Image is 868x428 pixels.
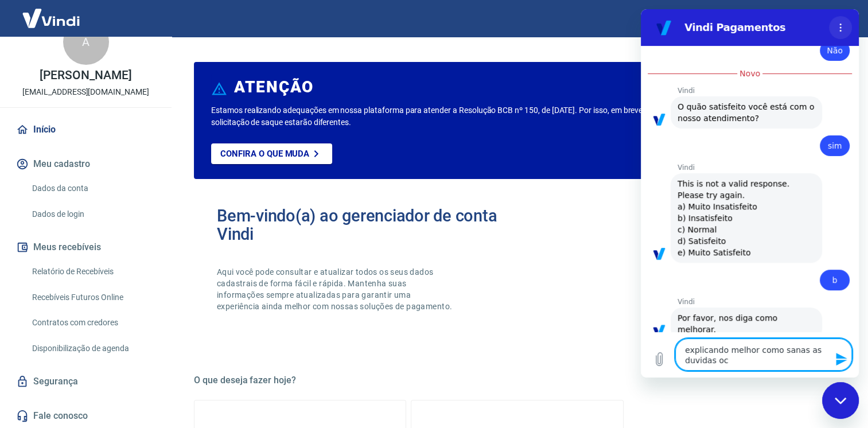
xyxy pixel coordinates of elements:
[194,375,840,386] h5: O que deseja fazer hoje?
[40,69,131,81] p: [PERSON_NAME]
[63,19,109,65] div: A
[217,207,517,243] h2: Bem-vindo(a) ao gerenciador de conta Vindi
[14,151,158,177] button: Meu cadastro
[28,337,158,360] a: Disponibilização de agenda
[28,260,158,283] a: Relatório de Recebíveis
[14,117,158,142] a: Início
[14,1,88,36] img: Vindi
[641,9,859,378] iframe: Janela de mensagens
[211,143,332,164] a: Confira o que muda
[211,104,701,129] p: Estamos realizando adequações em nossa plataforma para atender a Resolução BCB nº 150, de [DATE]....
[28,203,158,226] a: Dados de login
[28,311,158,334] a: Contratos com credores
[28,177,158,200] a: Dados da conta
[14,235,158,260] button: Meus recebíveis
[22,86,149,98] p: [EMAIL_ADDRESS][DOMAIN_NAME]
[217,266,454,312] p: Aqui você pode consultar e atualizar todos os seus dados cadastrais de forma fácil e rápida. Mant...
[234,81,314,93] h6: ATENÇÃO
[813,8,854,29] button: Sair
[14,369,158,394] a: Segurança
[28,286,158,309] a: Recebíveis Futuros Online
[822,382,859,419] iframe: Botão para abrir a janela de mensagens, conversa em andamento
[220,149,309,159] p: Confira o que muda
